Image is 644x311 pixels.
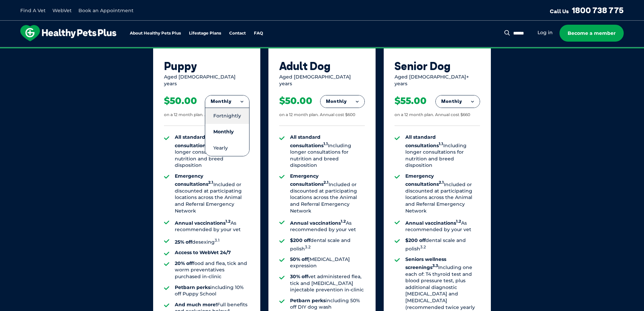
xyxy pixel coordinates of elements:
[205,95,249,108] button: Monthly
[432,263,438,268] sup: 3.3
[395,112,470,118] div: on a 12 month plan. Annual cost $660
[456,219,461,224] sup: 1.2
[405,173,480,214] li: Included or discounted at participating locations across the Animal and Referral Emergency Network
[395,60,480,72] div: Senior Dog
[279,112,355,118] div: on a 12 month plan. Annual cost $600
[405,256,446,270] strong: Seniors wellness screenings
[320,95,364,108] button: Monthly
[205,140,249,156] li: Yearly
[164,74,249,87] div: Aged [DEMOGRAPHIC_DATA] years
[395,74,480,87] div: Aged [DEMOGRAPHIC_DATA]+ years
[290,297,326,304] strong: Petbarn perks
[225,219,231,224] sup: 1.2
[290,256,308,262] strong: 50% off
[559,25,624,42] a: Become a member
[20,7,46,14] a: Find A Vet
[175,173,249,214] li: Included or discounted at participating locations across the Animal and Referral Emergency Network
[290,273,308,280] strong: 30% off
[130,31,181,36] a: About Healthy Pets Plus
[405,220,461,226] strong: Annual vaccinations
[175,134,249,169] li: Including longer consultations for nutrition and breed disposition
[290,134,328,148] strong: All standard consultations
[164,60,249,72] div: Puppy
[175,260,193,266] strong: 20% off
[290,297,365,311] li: including 50% off DIY dog wash
[279,95,312,107] div: $50.00
[175,249,231,256] strong: Access to WebVet 24/7
[196,47,448,53] span: Proactive, preventative wellness program designed to keep your pet healthier and happier for longer
[175,237,249,245] li: desexing
[290,273,365,293] li: vet administered flea, tick and [MEDICAL_DATA] injectable prevention in-clinic
[229,31,246,36] a: Contact
[175,302,217,308] strong: And much more!
[189,31,221,36] a: Lifestage Plans
[175,173,213,187] strong: Emergency consultations
[405,218,480,233] li: As recommended by your vet
[175,260,249,280] li: food and flea, tick and worm preventatives purchased in-clinic
[290,218,365,233] li: As recommended by your vet
[254,31,263,36] a: FAQ
[341,219,346,224] sup: 1.2
[205,124,249,140] li: Monthly
[164,95,197,107] div: $50.00
[175,284,210,290] strong: Petbarn perks
[550,8,569,15] span: Call Us
[420,245,426,249] sup: 3.2
[290,134,365,169] li: Including longer consultations for nutrition and breed disposition
[175,134,213,148] strong: All standard consultations
[208,180,213,185] sup: 2.1
[405,134,443,148] strong: All standard consultations
[290,173,329,187] strong: Emergency consultations
[164,112,240,118] div: on a 12 month plan. Annual cost $600
[290,237,310,243] strong: $200 off
[279,60,365,72] div: Adult Dog
[175,239,192,245] strong: 25% off
[290,173,365,214] li: Included or discounted at participating locations across the Animal and Referral Emergency Network
[20,25,116,41] img: hpp-logo
[175,284,249,297] li: including 10% off Puppy School
[78,7,134,14] a: Book an Appointment
[52,7,72,14] a: WebVet
[439,180,444,185] sup: 2.1
[405,134,480,169] li: Including longer consultations for nutrition and breed disposition
[503,29,511,36] button: Search
[538,29,553,36] a: Log in
[405,173,444,187] strong: Emergency consultations
[324,180,329,185] sup: 2.1
[290,220,346,226] strong: Annual vaccinations
[439,141,443,146] sup: 1.1
[215,238,219,243] sup: 3.1
[305,245,311,249] sup: 3.2
[175,218,249,233] li: As recommended by your vet
[290,237,365,252] li: dental scale and polish
[205,108,249,124] li: Fortnightly
[550,5,624,15] a: Call Us1800 738 775
[395,95,427,107] div: $55.00
[175,220,231,226] strong: Annual vaccinations
[290,256,365,269] li: [MEDICAL_DATA] expression
[279,74,365,87] div: Aged [DEMOGRAPHIC_DATA] years
[436,95,480,108] button: Monthly
[405,237,480,252] li: dental scale and polish
[405,237,426,243] strong: $200 off
[324,141,328,146] sup: 1.1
